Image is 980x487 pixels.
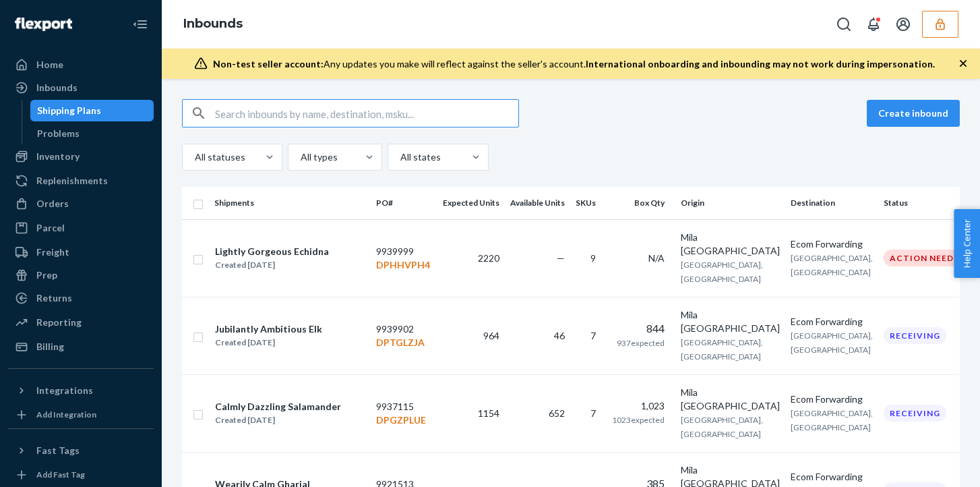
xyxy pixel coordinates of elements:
div: Freight [36,246,69,259]
button: Open notifications [860,11,887,38]
span: [GEOGRAPHIC_DATA], [GEOGRAPHIC_DATA] [681,415,763,439]
a: Problems [30,123,154,144]
div: Add Integration [36,409,96,420]
div: Jubilantly Ambitious Elk [215,322,322,336]
input: All statuses [193,150,195,164]
th: Available Units [505,187,570,219]
a: Freight [8,241,154,263]
span: [GEOGRAPHIC_DATA], [GEOGRAPHIC_DATA] [791,253,873,277]
th: Expected Units [437,187,505,219]
a: Reporting [8,312,154,333]
div: Mila [GEOGRAPHIC_DATA] [681,308,780,335]
div: Add Fast Tag [36,469,85,480]
div: Inbounds [36,81,78,94]
div: Returns [36,291,72,305]
td: 9939999 [371,219,437,297]
div: Action Needed [884,250,972,266]
div: Receiving [884,327,946,344]
a: Add Integration [8,407,154,423]
div: Receiving [884,405,946,422]
a: Inventory [8,146,154,167]
p: DPHHVPH4 [376,258,432,272]
input: Search inbounds by name, destination, msku... [215,100,518,127]
a: Billing [8,336,154,357]
p: DPTGLZJA [376,336,432,349]
div: Replenishments [36,174,108,188]
span: 9 [590,252,596,264]
p: DPGZPLUE [376,413,432,427]
th: SKUs [570,187,607,219]
div: 844 [612,321,665,337]
div: Billing [36,340,64,353]
button: Close Navigation [127,11,154,38]
th: PO# [371,187,437,219]
th: Destination [785,187,878,219]
span: — [557,252,565,264]
div: Ecom Forwarding [791,315,873,328]
div: Ecom Forwarding [791,237,873,251]
span: 1154 [478,407,499,419]
div: Integrations [36,384,93,397]
th: Origin [675,187,785,219]
span: Non-test seller account: [213,58,324,69]
th: Box Qty [607,187,675,219]
td: 9937115 [371,374,437,452]
a: Inbounds [183,16,243,31]
span: International onboarding and inbounding may not work during impersonation. [586,58,935,69]
div: 1,023 [612,399,665,413]
div: Mila [GEOGRAPHIC_DATA] [681,386,780,413]
div: Created [DATE] [215,258,329,272]
div: Orders [36,197,69,210]
div: Reporting [36,316,82,329]
span: [GEOGRAPHIC_DATA], [GEOGRAPHIC_DATA] [791,408,873,432]
span: 1023 expected [612,415,665,425]
img: Flexport logo [15,18,72,31]
div: Calmly Dazzling Salamander [215,400,341,413]
th: Shipments [209,187,371,219]
a: Prep [8,264,154,286]
td: 9939902 [371,297,437,374]
a: Home [8,54,154,76]
span: 652 [549,407,565,419]
input: All types [299,150,301,164]
div: Inventory [36,150,80,163]
div: Prep [36,268,57,282]
span: N/A [648,252,665,264]
span: 7 [590,330,596,341]
div: Lightly Gorgeous Echidna [215,245,329,258]
a: Returns [8,287,154,309]
a: Orders [8,193,154,214]
button: Integrations [8,380,154,401]
div: Ecom Forwarding [791,470,873,484]
a: Inbounds [8,77,154,98]
a: Replenishments [8,170,154,192]
div: Parcel [36,221,65,235]
button: Help Center [954,209,980,278]
a: Parcel [8,217,154,239]
ol: breadcrumbs [173,5,253,44]
span: [GEOGRAPHIC_DATA], [GEOGRAPHIC_DATA] [681,260,763,284]
span: 937 expected [617,338,665,348]
input: All states [399,150,400,164]
div: Ecom Forwarding [791,393,873,406]
span: 46 [554,330,565,341]
div: Problems [37,127,80,140]
span: 7 [590,407,596,419]
button: Fast Tags [8,440,154,461]
span: [GEOGRAPHIC_DATA], [GEOGRAPHIC_DATA] [791,331,873,355]
span: 2220 [478,252,499,264]
button: Open Search Box [830,11,857,38]
div: Created [DATE] [215,336,322,349]
span: 964 [483,330,499,341]
span: [GEOGRAPHIC_DATA], [GEOGRAPHIC_DATA] [681,337,763,362]
button: Create inbound [867,100,960,127]
div: Created [DATE] [215,413,341,427]
a: Shipping Plans [30,100,154,121]
div: Home [36,58,63,71]
div: Shipping Plans [37,104,101,117]
a: Add Fast Tag [8,467,154,483]
button: Open account menu [890,11,917,38]
div: Mila [GEOGRAPHIC_DATA] [681,231,780,258]
div: Any updates you make will reflect against the seller's account. [213,57,935,71]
